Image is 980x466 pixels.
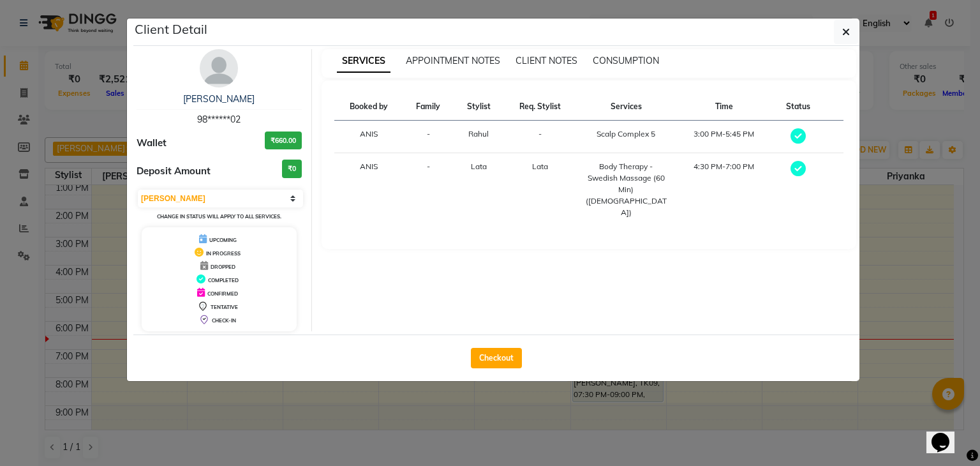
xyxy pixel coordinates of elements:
span: SERVICES [337,50,390,73]
span: UPCOMING [209,237,237,243]
td: - [504,121,577,153]
th: Stylist [454,93,503,121]
th: Status [773,93,824,121]
iframe: chat widget [926,415,967,453]
th: Family [403,93,454,121]
td: ANIS [334,153,403,227]
small: Change in status will apply to all services. [157,213,281,220]
h3: ₹0 [282,160,302,178]
th: Time [675,93,773,121]
th: Booked by [334,93,403,121]
span: CONSUMPTION [593,55,659,66]
a: [PERSON_NAME] [183,93,255,105]
td: - [403,153,454,227]
span: TENTATIVE [211,304,238,310]
h3: ₹660.00 [265,132,302,150]
span: DROPPED [211,264,235,270]
span: CHECK-IN [212,317,236,324]
span: APPOINTMENT NOTES [406,55,500,66]
span: Lata [532,162,548,171]
span: Deposit Amount [137,164,211,179]
td: 4:30 PM-7:00 PM [675,153,773,227]
div: Scalp Complex 5 [584,128,667,140]
div: Body Therapy - Swedish Massage (60 Min) ([DEMOGRAPHIC_DATA]) [584,161,667,218]
th: Services [577,93,675,121]
img: avatar [200,49,238,87]
th: Req. Stylist [504,93,577,121]
span: IN PROGRESS [206,250,241,257]
span: Rahul [468,129,489,139]
span: CONFIRMED [207,290,238,297]
h5: Client Detail [135,20,207,39]
span: Lata [471,162,487,171]
td: ANIS [334,121,403,153]
span: Wallet [137,136,167,151]
td: - [403,121,454,153]
span: COMPLETED [208,277,239,283]
span: CLIENT NOTES [516,55,577,66]
td: 3:00 PM-5:45 PM [675,121,773,153]
button: Checkout [471,348,522,368]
